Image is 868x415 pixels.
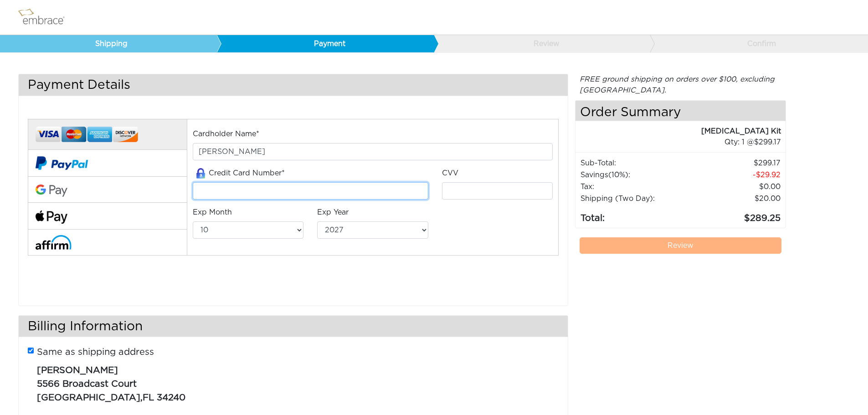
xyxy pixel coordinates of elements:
img: fullApplePay.png [36,210,67,224]
h3: Payment Details [19,74,568,96]
div: FREE ground shipping on orders over $100, excluding [GEOGRAPHIC_DATA]. [575,74,786,96]
label: Credit Card Number* [193,168,285,179]
span: 299.17 [754,138,781,146]
td: 0.00 [691,181,781,193]
td: $20.00 [691,193,781,205]
td: 29.92 [691,169,781,181]
a: Review [580,237,782,254]
td: 299.17 [691,157,781,169]
span: (10%) [608,171,628,179]
label: Cardholder Name* [193,128,259,139]
span: [GEOGRAPHIC_DATA] [37,393,140,402]
span: [PERSON_NAME] [37,366,118,375]
div: 1 @ [587,137,781,148]
span: FL [143,393,154,402]
label: Exp Month [193,207,232,218]
img: paypal-v2.png [36,150,88,176]
td: 289.25 [691,205,781,225]
span: 34240 [157,393,185,402]
td: Tax: [580,181,691,193]
span: 5566 Broadcast Court [37,379,137,389]
p: , [37,359,551,405]
a: Review [433,35,650,52]
div: [MEDICAL_DATA] Kit [575,126,781,137]
td: Shipping (Two Day): [580,193,691,205]
td: Sub-Total: [580,157,691,169]
img: credit-cards.png [36,124,138,145]
label: CVV [442,168,458,179]
label: Same as shipping address [37,345,154,359]
img: affirm-logo.svg [36,235,72,249]
img: amazon-lock.png [193,168,209,179]
img: Google-Pay-Logo.svg [36,184,67,197]
a: Confirm [650,35,867,52]
td: Savings : [580,169,691,181]
td: Total: [580,205,691,225]
h3: Billing Information [19,316,568,337]
label: Exp Year [317,207,349,218]
img: logo.png [16,6,75,29]
a: Payment [216,35,433,52]
h4: Order Summary [575,101,786,121]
